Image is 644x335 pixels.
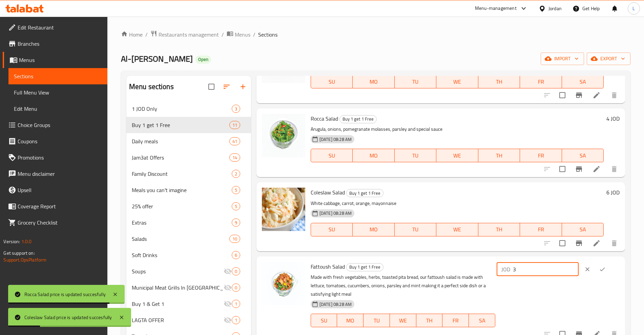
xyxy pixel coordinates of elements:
span: WE [439,225,475,234]
svg: Inactive section [224,284,232,292]
span: TU [397,225,434,234]
button: FR [520,223,562,236]
span: TH [481,77,517,87]
span: Restaurants management [159,30,219,39]
p: White cabbage, carrot, orange, mayonnaise [311,199,604,208]
span: Meals you can't imagine [132,186,232,194]
span: TH [419,316,440,326]
span: FR [523,151,559,161]
div: Buy 1 get 1 Free [339,115,377,123]
span: Version: [3,237,20,246]
span: 1 [232,301,240,307]
p: JOD [501,265,510,273]
span: 1.0.0 [21,237,32,246]
li: / [222,30,224,39]
span: L [632,5,635,12]
span: 41 [230,138,240,145]
span: 3 [232,106,240,112]
button: SA [562,149,604,162]
span: TH [481,225,517,234]
span: Coverage Report [18,202,102,210]
span: Soups [132,267,224,275]
span: FR [523,77,559,87]
span: [DATE] 08:28 AM [317,210,354,216]
span: Branches [18,40,102,48]
input: Please enter price [513,263,579,276]
span: TU [397,151,434,161]
a: Menu disclaimer [3,166,107,182]
span: [DATE] 08:28 AM [317,301,354,308]
button: TH [478,223,520,236]
button: Branch-specific-item [571,87,587,103]
div: LAGTA OFFER1 [126,312,251,328]
span: 5 [232,187,240,193]
span: export [592,55,625,63]
p: Made with fresh vegetables, herbs, toasted pita bread, our fattoush salad is made with lettuce, t... [311,273,495,298]
button: WE [390,314,416,327]
a: Full Menu View [8,84,107,101]
span: Grocery Checklist [18,218,102,227]
img: Coleslaw Salad [262,188,305,231]
span: MO [355,77,392,87]
div: items [232,267,240,275]
span: FR [445,316,466,326]
div: items [232,170,240,178]
div: Daily meals41 [126,133,251,149]
button: TU [395,75,436,88]
span: WE [439,77,475,87]
div: Buy 1 get 1 Free11 [126,117,251,133]
div: Municipal Meat Grills In [GEOGRAPHIC_DATA]0 [126,279,251,296]
div: Rocca Salad price is updated succesfully [24,291,106,298]
span: Sort sections [219,79,235,95]
img: Rocca Salad [262,114,305,157]
div: Buy 1 get 1 Free [346,263,383,271]
span: Buy 1 & Get 1 [132,300,224,308]
button: WE [436,223,478,236]
button: TU [395,223,436,236]
span: SU [314,77,350,87]
button: SU [311,314,337,327]
span: Sections [14,72,102,80]
button: SA [562,75,604,88]
a: Edit menu item [593,165,601,173]
span: Buy 1 get 1 Free [347,189,383,197]
div: Jordan [548,5,562,12]
button: TU [395,149,436,162]
div: Extras9 [126,214,251,231]
span: 6 [232,252,240,258]
div: 25% offer [132,202,232,210]
span: WE [393,316,414,326]
nav: breadcrumb [121,30,630,39]
span: Fattoush Salad [311,261,345,272]
a: Sections [8,68,107,84]
a: Edit Menu [8,101,107,117]
div: Buy 1 get 1 Free [346,189,383,197]
span: 11 [230,122,240,128]
span: Edit Menu [14,105,102,113]
div: items [232,251,240,259]
div: Open [195,56,211,64]
div: items [229,235,240,243]
span: Full Menu View [14,88,102,97]
button: SU [311,223,353,236]
a: Home [121,30,143,39]
span: Get support on: [3,249,35,257]
div: Extras [132,218,232,227]
span: Soft Drinks [132,251,232,259]
a: Menus [227,30,250,39]
span: Select to update [555,162,569,176]
button: SU [311,149,353,162]
span: 10 [230,236,240,242]
a: Support.OpsPlatform [3,255,46,264]
div: Meals you can't imagine5 [126,182,251,198]
span: MO [340,316,361,326]
div: 1 JOD Only3 [126,101,251,117]
div: Daily meals [132,137,229,145]
div: items [229,121,240,129]
button: MO [337,314,363,327]
span: FR [523,225,559,234]
span: TH [481,151,517,161]
button: TH [478,75,520,88]
span: SA [565,225,601,234]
